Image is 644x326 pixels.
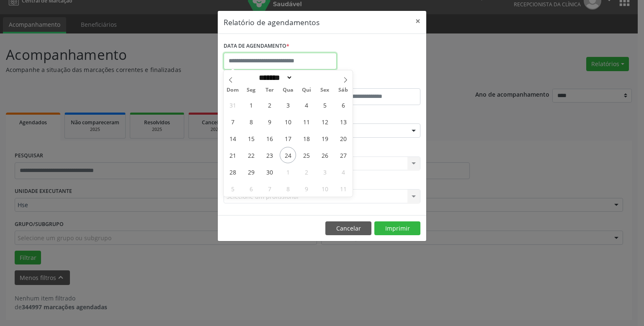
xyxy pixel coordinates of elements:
span: Setembro 14, 2025 [224,130,241,146]
span: Ter [260,87,279,93]
span: Setembro 27, 2025 [335,147,351,163]
span: Setembro 19, 2025 [317,130,333,146]
label: DATA DE AGENDAMENTO [224,40,289,53]
span: Outubro 11, 2025 [335,180,351,197]
span: Setembro 2, 2025 [261,97,278,113]
span: Dom [224,87,242,93]
span: Setembro 7, 2025 [224,113,241,130]
label: ATÉ [324,75,420,88]
span: Setembro 28, 2025 [224,164,241,180]
span: Setembro 16, 2025 [261,130,278,146]
span: Setembro 18, 2025 [298,130,314,146]
select: Month [256,73,293,82]
span: Setembro 26, 2025 [317,147,333,163]
span: Setembro 3, 2025 [280,97,296,113]
span: Setembro 11, 2025 [298,113,314,130]
span: Setembro 25, 2025 [298,147,314,163]
span: Setembro 10, 2025 [280,113,296,130]
span: Setembro 1, 2025 [243,97,259,113]
span: Outubro 6, 2025 [243,180,259,197]
span: Setembro 23, 2025 [261,147,278,163]
span: Sex [316,87,334,93]
span: Setembro 5, 2025 [317,97,333,113]
span: Setembro 29, 2025 [243,164,259,180]
button: Imprimir [374,221,420,236]
span: Seg [242,87,260,93]
span: Setembro 30, 2025 [261,164,278,180]
input: Year [293,73,320,82]
span: Outubro 1, 2025 [280,164,296,180]
span: Outubro 3, 2025 [317,164,333,180]
span: Setembro 17, 2025 [280,130,296,146]
span: Setembro 6, 2025 [335,97,351,113]
span: Setembro 12, 2025 [317,113,333,130]
span: Setembro 24, 2025 [280,147,296,163]
span: Setembro 20, 2025 [335,130,351,146]
button: Cancelar [325,221,371,236]
span: Qua [279,87,297,93]
span: Setembro 13, 2025 [335,113,351,130]
span: Outubro 8, 2025 [280,180,296,197]
span: Setembro 4, 2025 [298,97,314,113]
span: Setembro 9, 2025 [261,113,278,130]
span: Agosto 31, 2025 [224,97,241,113]
span: Outubro 4, 2025 [335,164,351,180]
span: Setembro 8, 2025 [243,113,259,130]
span: Outubro 5, 2025 [224,180,241,197]
span: Outubro 9, 2025 [298,180,314,197]
span: Outubro 7, 2025 [261,180,278,197]
span: Setembro 21, 2025 [224,147,241,163]
span: Sáb [334,87,353,93]
span: Outubro 10, 2025 [317,180,333,197]
span: Qui [297,87,316,93]
span: Setembro 22, 2025 [243,147,259,163]
span: Setembro 15, 2025 [243,130,259,146]
span: Outubro 2, 2025 [298,164,314,180]
button: Close [410,11,426,31]
h5: Relatório de agendamentos [224,17,319,28]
